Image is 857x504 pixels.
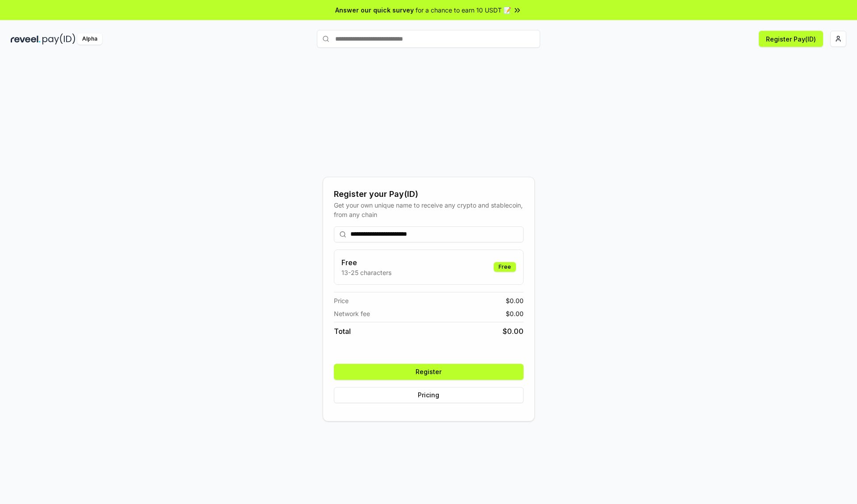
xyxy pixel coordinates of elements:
[77,33,102,45] div: Alpha
[341,268,391,277] p: 13-25 characters
[334,364,524,380] button: Register
[341,257,391,268] h3: Free
[334,326,351,337] span: Total
[506,296,524,305] span: $ 0.00
[334,309,370,318] span: Network fee
[506,309,524,318] span: $ 0.00
[11,33,41,45] img: reveel_dark
[503,326,524,337] span: $ 0.00
[416,5,511,15] span: for a chance to earn 10 USDT 📝
[334,200,524,219] div: Get your own unique name to receive any crypto and stablecoin, from any chain
[42,33,75,45] img: pay_id
[759,31,823,47] button: Register Pay(ID)
[334,188,524,200] div: Register your Pay(ID)
[334,296,349,305] span: Price
[494,262,516,272] div: Free
[335,5,414,15] span: Answer our quick survey
[334,387,524,403] button: Pricing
